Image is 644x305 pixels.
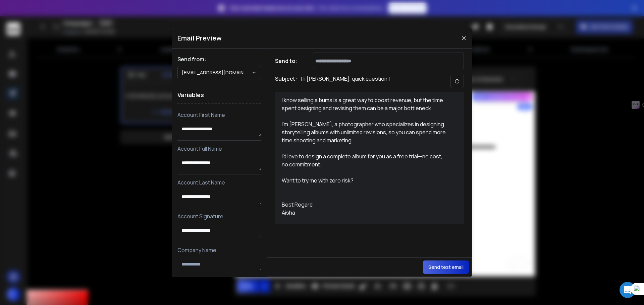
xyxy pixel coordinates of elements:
div: Open Intercom Messenger [620,282,636,298]
div: I know selling albums is a great way to boost revenue, but the time spent designing and revising ... [282,96,449,112]
h1: Send from: [177,55,261,63]
h1: Variables [177,86,261,104]
p: Hi [PERSON_NAME], quick question ! [301,75,390,88]
p: Account Full Name [177,145,261,153]
h1: Subject: [275,75,297,88]
p: Account Last Name [177,178,261,186]
div: I'm [PERSON_NAME], a photographer who specializes in designing storytelling albums with unlimited... [282,120,449,144]
p: Company Name [177,246,261,254]
p: [EMAIL_ADDRESS][DOMAIN_NAME] [182,69,251,76]
h1: Email Preview [177,33,222,43]
div: I'd love to design a complete album for you as a free trial—no cost, no commitment. [282,152,449,168]
div: Want to try me with zero risk? [282,176,449,184]
div: Best Regard [282,201,449,209]
h1: Send to: [275,57,302,65]
p: Account Signature [177,212,261,220]
button: Send test email [423,260,469,274]
p: Account First Name [177,111,261,119]
div: Aisha [282,209,449,217]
